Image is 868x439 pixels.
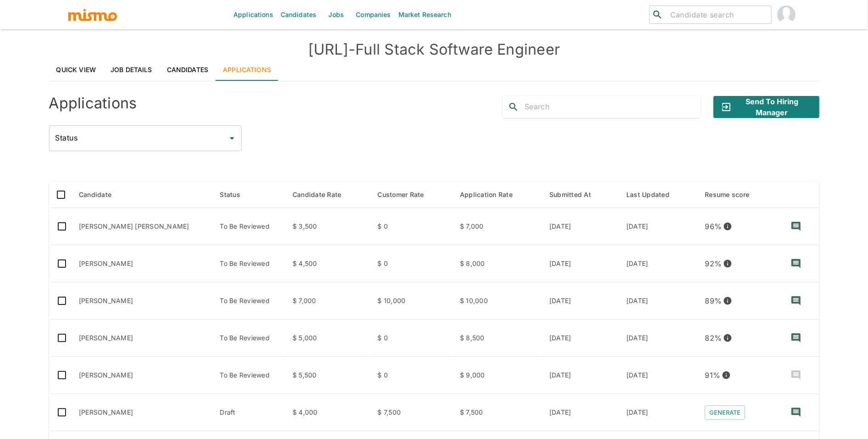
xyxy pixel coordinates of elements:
p: 96 % [705,220,722,233]
button: recent-notes [785,327,807,349]
p: 91 % [705,369,720,382]
td: $ 7,500 [453,394,542,431]
td: $ 0 [370,320,453,357]
span: Last Updated [626,189,681,200]
td: [PERSON_NAME] [72,320,213,357]
button: recent-notes [785,253,807,275]
td: [PERSON_NAME] [PERSON_NAME] [72,208,213,245]
td: [DATE] [619,245,697,282]
a: Quick View [49,59,104,81]
svg: View resume score details [723,333,732,343]
td: $ 10,000 [453,282,542,320]
img: Maria Lujan Ciommo [777,6,796,24]
td: [DATE] [542,282,619,320]
td: [DATE] [542,394,619,431]
td: [DATE] [542,357,619,394]
td: To Be Reviewed [213,282,285,320]
span: Customer Rate [377,189,436,200]
button: recent-notes [785,364,807,386]
td: $ 0 [370,208,453,245]
span: Submitted At [549,189,603,200]
button: Send to Hiring Manager [713,96,819,118]
td: [DATE] [619,357,697,394]
button: Open [226,132,238,145]
td: [DATE] [619,282,697,320]
svg: View resume score details [723,222,732,231]
td: To Be Reviewed [213,357,285,394]
a: Applications [216,59,278,81]
td: To Be Reviewed [213,320,285,357]
td: $ 10,000 [370,282,453,320]
svg: View resume score details [723,259,732,268]
span: Resume score [705,189,761,200]
td: $ 4,500 [285,245,370,282]
p: 92 % [705,257,722,270]
td: $ 7,000 [453,208,542,245]
td: [PERSON_NAME] [72,357,213,394]
button: search [503,96,525,118]
td: $ 8,500 [453,320,542,357]
td: To Be Reviewed [213,245,285,282]
span: Candidate Rate [293,189,354,200]
td: $ 8,000 [453,245,542,282]
a: Candidates [160,59,216,81]
button: Generate [705,405,745,420]
td: $ 7,500 [370,394,453,431]
svg: View resume score details [722,371,731,380]
td: [PERSON_NAME] [72,394,213,431]
td: To Be Reviewed [213,208,285,245]
td: [PERSON_NAME] [72,282,213,320]
button: recent-notes [785,401,807,423]
a: Job Details [103,59,160,81]
span: Candidate [79,189,123,200]
td: [DATE] [619,208,697,245]
td: $ 0 [370,245,453,282]
td: [PERSON_NAME] [72,245,213,282]
input: Candidate search [667,8,768,21]
h4: Applications [49,94,137,113]
button: recent-notes [785,290,807,312]
p: 82 % [705,332,722,344]
button: recent-notes [785,215,807,237]
p: 89 % [705,294,722,307]
td: $ 0 [370,357,453,394]
img: logo [67,8,118,22]
input: Search [525,100,701,114]
td: [DATE] [542,208,619,245]
td: Draft [213,394,285,431]
td: $ 5,500 [285,357,370,394]
h4: [URL] - Full Stack Software Engineer [49,40,819,59]
span: Status [220,189,253,200]
td: [DATE] [542,320,619,357]
td: $ 5,000 [285,320,370,357]
td: [DATE] [619,320,697,357]
span: Application Rate [460,189,525,200]
td: $ 9,000 [453,357,542,394]
td: $ 4,000 [285,394,370,431]
td: [DATE] [542,245,619,282]
td: [DATE] [619,394,697,431]
td: $ 7,000 [285,282,370,320]
svg: View resume score details [723,296,732,305]
td: $ 3,500 [285,208,370,245]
